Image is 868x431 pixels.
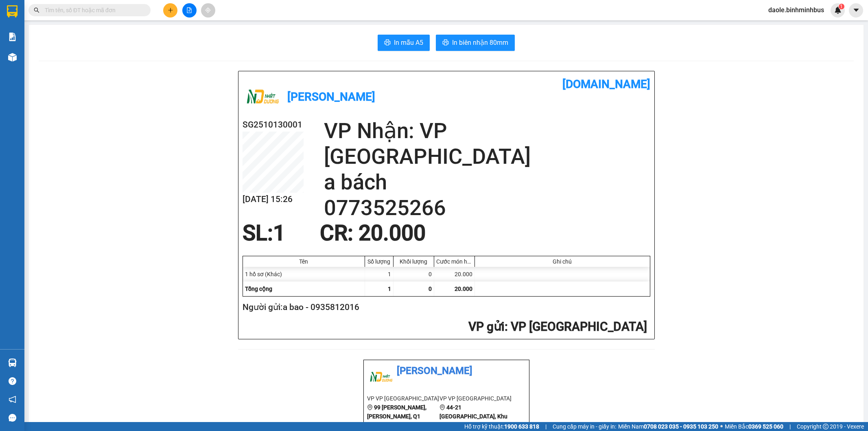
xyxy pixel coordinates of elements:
div: Cước món hàng [436,258,472,265]
li: [PERSON_NAME] [367,363,526,379]
li: VP VP [GEOGRAPHIC_DATA] [439,394,512,403]
div: 0 [394,267,434,281]
span: Tổng cộng [245,286,272,292]
li: VP VP [GEOGRAPHIC_DATA] [367,394,440,403]
div: Ghi chú [477,258,648,265]
span: file-add [186,7,192,13]
span: 0 [429,286,432,292]
span: CR : 20.000 [320,220,426,246]
span: VP gửi [468,319,505,334]
span: printer [442,39,449,47]
span: question-circle [9,377,16,385]
strong: 0369 525 060 [748,423,783,430]
span: environment [439,405,445,410]
button: printerIn mẫu A5 [378,35,430,51]
div: Khối lượng [396,258,432,265]
img: logo-vxr [7,5,17,18]
img: icon-new-feature [834,7,842,14]
span: caret-down [853,7,860,14]
div: 1 hồ sơ (Khác) [243,267,365,281]
sup: 1 [839,4,844,9]
img: warehouse-icon [8,53,17,62]
button: caret-down [849,3,863,18]
span: | [789,422,791,431]
button: plus [163,3,177,18]
img: logo.jpg [243,77,283,118]
span: notification [9,396,16,403]
span: message [9,414,16,422]
button: printerIn biên nhận 80mm [436,35,515,51]
span: Cung cấp máy in - giấy in: [553,422,616,431]
span: | [545,422,547,431]
span: aim [205,7,211,13]
h2: SG2510130001 [243,118,304,132]
img: solution-icon [8,33,17,41]
span: printer [384,39,391,47]
span: 1 [273,220,285,246]
strong: 0708 023 035 - 0935 103 250 [644,423,718,430]
strong: 1900 633 818 [504,423,539,430]
div: 20.000 [434,267,475,281]
span: 20.000 [455,286,472,292]
div: Tên [245,258,363,265]
button: aim [201,3,215,18]
div: 1 [365,267,394,281]
span: ⚪️ [720,425,723,428]
span: SL: [243,220,273,246]
span: In biên nhận 80mm [452,37,508,48]
button: file-add [182,3,197,18]
b: [PERSON_NAME] [287,90,375,103]
h2: 0773525266 [324,195,650,221]
h2: VP Nhận: VP [GEOGRAPHIC_DATA] [324,118,650,169]
span: 1 [840,4,843,9]
span: search [34,7,39,13]
img: warehouse-icon [8,358,17,367]
span: daole.binhminhbus [762,5,831,15]
b: [DOMAIN_NAME] [562,77,650,91]
img: logo.jpg [367,363,396,392]
h2: : VP [GEOGRAPHIC_DATA] [243,319,647,335]
span: Miền Nam [618,422,718,431]
span: Miền Bắc [725,422,783,431]
b: 99 [PERSON_NAME], [PERSON_NAME], Q1 [367,404,426,420]
span: In mẫu A5 [394,37,423,48]
input: Tìm tên, số ĐT hoặc mã đơn [45,6,141,15]
span: copyright [823,424,829,429]
h2: a bách [324,169,650,195]
span: environment [367,405,373,410]
h2: Người gửi: a bao - 0935812016 [243,301,647,314]
span: plus [168,7,173,13]
span: 1 [388,286,391,292]
span: Hỗ trợ kỹ thuật: [464,422,539,431]
h2: [DATE] 15:26 [243,193,304,206]
div: Số lượng [367,258,391,265]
